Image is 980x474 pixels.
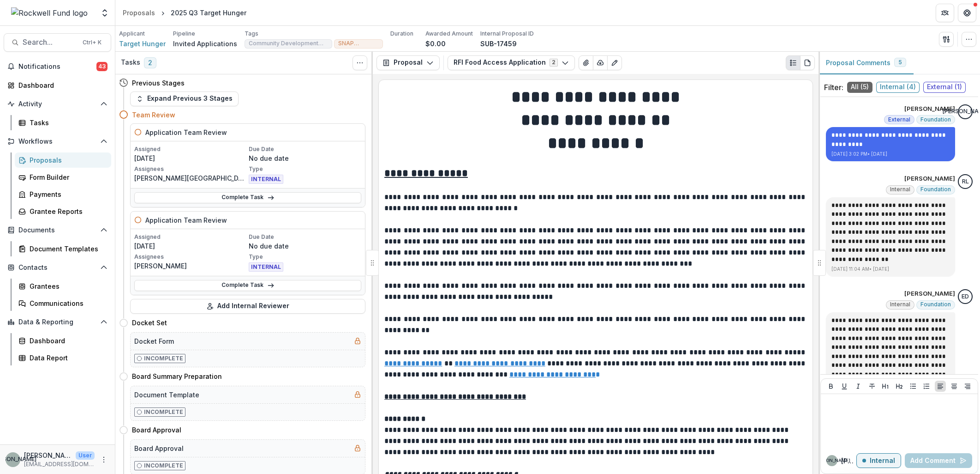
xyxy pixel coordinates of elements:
[920,301,951,308] span: Foundation
[958,4,976,22] button: Get Help
[18,80,104,90] div: Dashboard
[134,192,361,203] a: Complete Task
[123,8,155,18] div: Proposals
[480,39,517,49] p: SUB-17459
[866,381,878,392] button: Strike
[119,6,250,19] nav: breadcrumb
[119,6,159,19] a: Proposals
[4,134,111,149] button: Open Workflows
[607,55,622,70] button: Edit as form
[831,151,950,158] p: [DATE] 3:02 PM • [DATE]
[144,408,183,416] p: Incomplete
[134,336,174,346] h5: Docket Form
[18,226,96,234] span: Documents
[144,57,156,68] span: 2
[18,63,96,71] span: Notifications
[121,59,140,67] h3: Tasks
[4,78,111,93] a: Dashboard
[132,318,167,328] h4: Docket Set
[962,381,973,392] button: Align Right
[134,241,247,251] p: [DATE]
[921,381,932,392] button: Ordered List
[4,97,111,111] button: Open Activity
[880,381,891,392] button: Heading 1
[4,315,111,329] button: Open Data & Reporting
[249,40,328,47] span: Community Development Docket
[920,116,951,123] span: Foundation
[904,104,955,114] p: [PERSON_NAME]
[905,453,972,468] button: Add Comment
[249,241,361,251] p: No due date
[890,186,910,193] span: Internal
[936,4,954,22] button: Partners
[4,59,111,74] button: Notifications43
[119,39,166,49] a: Target Hunger
[353,55,367,70] button: Toggle View Cancelled Tasks
[935,381,946,392] button: Align Left
[249,233,361,241] p: Due Date
[904,289,955,298] p: [PERSON_NAME]
[30,207,104,216] div: Grantee Reports
[24,460,95,468] p: [EMAIL_ADDRESS][DOMAIN_NAME]
[949,381,960,392] button: Align Center
[18,264,96,272] span: Contacts
[819,52,914,74] button: Proposal Comments
[30,353,104,363] div: Data Report
[145,215,227,225] h5: Application Team Review
[134,233,247,241] p: Assigned
[448,55,575,70] button: RFI Food Access Application2
[908,381,919,392] button: Bullet List
[824,82,843,93] p: Filter:
[132,110,175,120] h4: Team Review
[30,189,104,199] div: Payments
[249,153,361,163] p: No due date
[30,172,104,182] div: Form Builder
[870,457,895,465] p: Internal
[134,165,247,173] p: Assignees
[839,381,850,392] button: Underline
[30,336,104,346] div: Dashboard
[847,82,872,93] span: All ( 5 )
[11,7,88,18] img: Rockwell Fund logo
[962,179,969,185] div: Ronald C. Lewis
[920,186,951,193] span: Foundation
[856,453,901,468] button: Internal
[173,39,237,49] p: Invited Applications
[904,174,955,183] p: [PERSON_NAME]
[853,381,864,392] button: Italicize
[249,262,283,272] span: INTERNAL
[134,153,247,163] p: [DATE]
[132,425,181,435] h4: Board Approval
[786,55,801,70] button: Plaintext view
[15,350,111,365] a: Data Report
[98,454,109,465] button: More
[962,294,969,300] div: Estevan D. Delgado
[18,138,96,146] span: Workflows
[81,37,103,48] div: Ctrl + K
[15,170,111,185] a: Form Builder
[425,30,473,38] p: Awarded Amount
[825,381,837,392] button: Bold
[130,299,365,314] button: Add Internal Reviewer
[30,281,104,291] div: Grantees
[15,279,111,294] a: Grantees
[30,244,104,254] div: Document Templates
[96,62,108,71] span: 43
[800,55,815,70] button: PDF view
[130,91,239,106] button: Expand Previous 3 Stages
[249,145,361,153] p: Due Date
[15,115,111,130] a: Tasks
[480,30,534,38] p: Internal Proposal ID
[390,30,413,38] p: Duration
[134,173,247,183] p: [PERSON_NAME][GEOGRAPHIC_DATA]
[579,55,593,70] button: View Attached Files
[923,82,966,93] span: External ( 1 )
[898,59,902,66] span: 5
[134,145,247,153] p: Assigned
[376,55,440,70] button: Proposal
[888,116,910,123] span: External
[30,298,104,308] div: Communications
[813,458,850,463] div: Judy A. Ahlgrim
[145,128,227,137] h5: Application Team Review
